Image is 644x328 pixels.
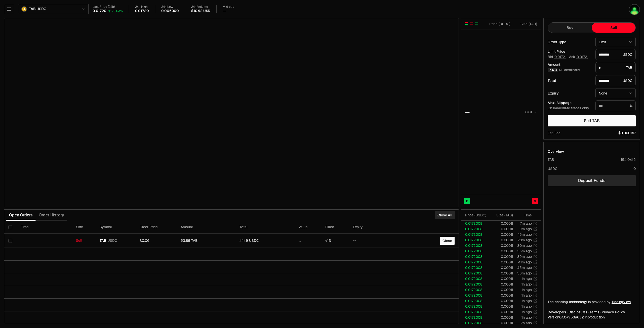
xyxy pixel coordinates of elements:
[461,226,490,232] td: 0.0172008
[548,79,591,82] div: Total
[461,304,490,309] td: 0.0172008
[223,9,226,13] div: —
[461,315,490,320] td: 0.0172008
[517,265,532,270] time: 45m ago
[93,5,123,9] div: Last Price (24h)
[517,238,532,242] time: 28m ago
[461,287,490,293] td: 0.0172008
[548,40,591,44] div: Order Type
[548,68,580,72] span: TAB available
[490,298,513,304] td: 0.00011
[8,225,12,229] button: Select all
[181,239,232,243] div: 63.86 TAB
[515,21,537,26] div: Size ( TAB )
[325,239,345,243] div: <1%
[461,309,490,315] td: 0.0172008
[461,248,490,254] td: 0.0172008
[595,100,636,111] div: %
[490,243,513,248] td: 0.00011
[590,310,599,315] a: Terms
[548,63,591,66] div: Amount
[177,221,236,234] th: Amount
[490,276,513,282] td: 0.00011
[548,91,591,95] div: Expiry
[465,109,470,116] div: —
[490,287,513,293] td: 0.00011
[490,293,513,298] td: 0.00011
[517,249,532,253] time: 35m ago
[76,239,92,243] div: Sell
[223,5,234,9] div: Mkt cap
[602,310,625,315] a: Privacy Policy
[490,248,513,254] td: 0.00011
[548,101,591,105] div: Max. Slippage
[569,310,587,315] a: Disclosures
[466,199,468,204] span: B
[518,260,532,264] time: 41m ago
[517,243,532,248] time: 30m ago
[465,22,469,26] button: Show Buy and Sell Orders
[568,315,584,319] span: 953a6329c163310e6a6bf567f03954a37d74ab26
[595,75,636,86] div: USDC
[72,221,96,234] th: Side
[490,221,513,226] td: 0.00011
[569,55,588,59] span: Ask
[235,221,295,234] th: Total
[517,271,532,275] time: 56m ago
[534,199,536,204] span: S
[135,9,149,13] div: 0.01720
[595,88,636,98] button: None
[461,254,490,259] td: 0.0172008
[548,115,636,126] button: Sell TAB
[618,130,636,135] span: $0,000157
[299,239,317,243] div: ...
[548,106,591,111] div: On immediate trades only
[349,234,402,248] td: --
[4,18,459,207] iframe: Financial Chart
[490,270,513,276] td: 0.00011
[521,315,532,320] time: 1h ago
[521,288,532,292] time: 1h ago
[191,5,210,9] div: 24h Volume
[521,310,532,314] time: 1h ago
[93,9,106,13] div: 0.01720
[595,62,636,73] div: TAB
[592,23,635,33] button: Sell
[490,237,513,243] td: 0.00011
[295,221,321,234] th: Value
[461,298,490,304] td: 0.0172008
[191,9,210,13] div: $10.92 USD
[548,310,566,315] a: Developers
[461,293,490,298] td: 0.0172008
[475,22,479,26] button: Show Buy Orders Only
[321,221,349,234] th: Filled
[349,221,402,234] th: Expiry
[161,9,179,13] div: 0.006000
[488,21,510,26] div: Price ( USDC )
[461,265,490,270] td: 0.0172008
[521,276,532,281] time: 1h ago
[490,320,513,326] td: 0.00011
[470,22,474,26] button: Show Sell Orders Only
[435,211,455,219] button: Close All
[135,5,149,9] div: 24h High
[490,315,513,320] td: 0.00011
[521,299,532,303] time: 1h ago
[548,50,591,53] div: Limit Price
[517,254,532,259] time: 39m ago
[517,213,532,218] div: Time
[554,55,566,59] button: 0.0172
[548,130,560,135] div: Est. Fee
[629,5,639,15] img: llama treasu TAB
[107,239,117,243] span: USDC
[8,239,12,243] button: Select row
[461,276,490,282] td: 0.0172008
[36,7,46,11] span: USDC
[96,221,136,234] th: Symbol
[548,315,636,320] div: Version 0.1.0 + in production
[548,149,564,154] div: Overview
[548,55,568,59] span: Bid -
[548,299,636,304] div: The charting technology is provided by
[140,238,149,243] span: $0.06
[612,300,631,304] a: TradingView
